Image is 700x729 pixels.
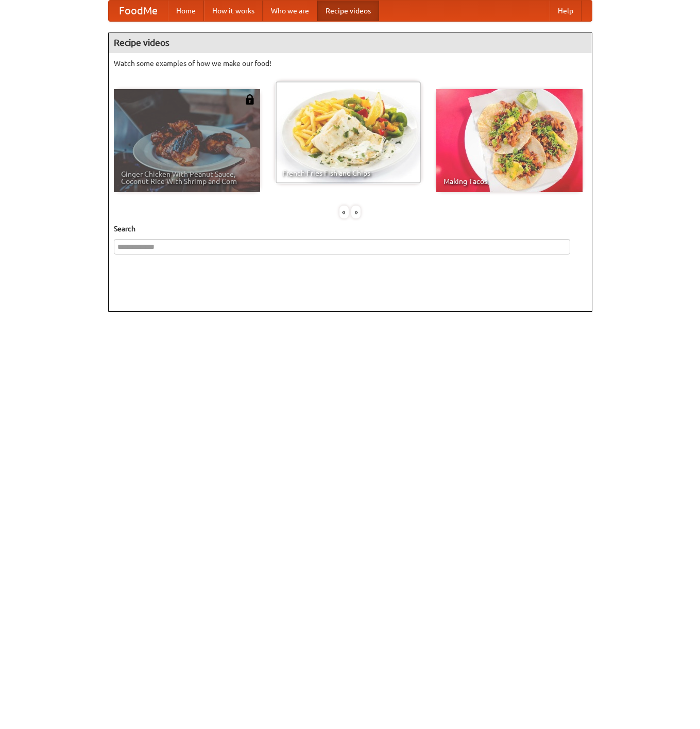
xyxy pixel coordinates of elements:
[443,178,575,185] span: Making Tacos
[282,169,414,177] span: French Fries Fish and Chips
[550,1,582,21] a: Help
[317,1,379,21] a: Recipe videos
[351,206,361,218] div: »
[263,1,317,21] a: Who we are
[275,81,421,184] a: French Fries Fish and Chips
[339,206,349,218] div: «
[114,224,587,234] h5: Search
[204,1,263,21] a: How it works
[436,89,583,192] a: Making Tacos
[168,1,204,21] a: Home
[109,1,168,21] a: FoodMe
[109,32,592,53] h4: Recipe videos
[114,58,587,69] p: Watch some examples of how we make our food!
[245,94,255,105] img: 483408.png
